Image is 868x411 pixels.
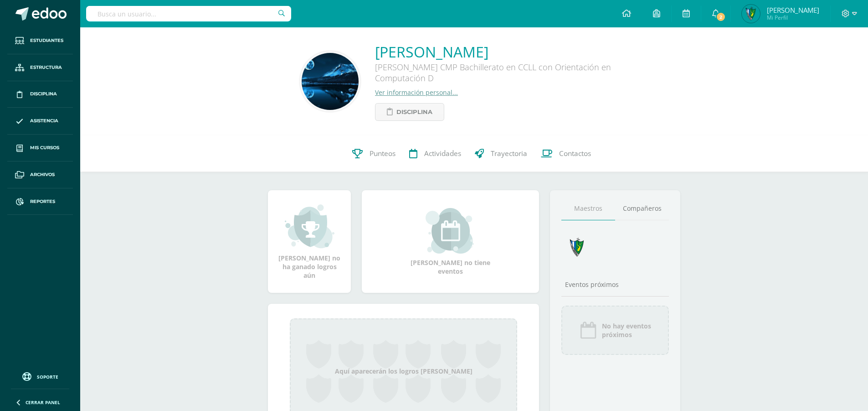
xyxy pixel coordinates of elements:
a: Disciplina [7,81,73,108]
a: Reportes [7,188,73,215]
div: Eventos próximos [561,280,669,289]
img: achievement_small.png [285,203,334,249]
span: Trayectoria [491,149,527,158]
a: Contactos [534,135,598,172]
span: 2 [716,12,726,22]
div: [PERSON_NAME] no ha ganado logros aún [277,203,342,280]
span: Mi Perfil [767,14,819,21]
span: Estudiantes [30,37,63,44]
span: Asistencia [30,117,58,125]
img: a53b7a33a2eb45fc2bd3547869d69ce6.png [302,53,359,110]
a: Punteos [345,135,402,172]
a: [PERSON_NAME] [375,42,648,62]
span: Soporte [37,374,58,380]
span: Mis cursos [30,144,59,151]
img: event_small.png [426,208,475,254]
span: Cerrar panel [26,399,60,406]
a: Mis cursos [7,135,73,161]
img: 1b281a8218983e455f0ded11b96ffc56.png [742,5,760,23]
span: Archivos [30,171,55,178]
a: Ver información personal... [375,88,458,97]
input: Busca un usuario... [86,6,291,21]
a: Maestros [561,197,615,220]
a: Disciplina [375,103,444,121]
a: Soporte [11,370,69,382]
span: No hay eventos próximos [602,322,651,339]
img: 7cab5f6743d087d6deff47ee2e57ce0d.png [565,235,590,260]
a: Trayectoria [468,135,534,172]
span: Reportes [30,198,55,205]
span: [PERSON_NAME] [767,5,819,15]
a: Asistencia [7,108,73,135]
a: Actividades [402,135,468,172]
span: Estructura [30,64,62,71]
a: Estudiantes [7,27,73,54]
span: Punteos [370,149,395,158]
span: Disciplina [30,90,57,98]
a: Estructura [7,54,73,81]
a: Compañeros [615,197,669,220]
div: [PERSON_NAME] no tiene eventos [405,208,496,276]
span: Contactos [559,149,591,158]
div: [PERSON_NAME] CMP Bachillerato en CCLL con Orientación en Computación D [375,62,648,88]
a: Archivos [7,161,73,188]
span: Disciplina [396,104,432,120]
img: event_icon.png [579,321,597,339]
span: Actividades [424,149,461,158]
